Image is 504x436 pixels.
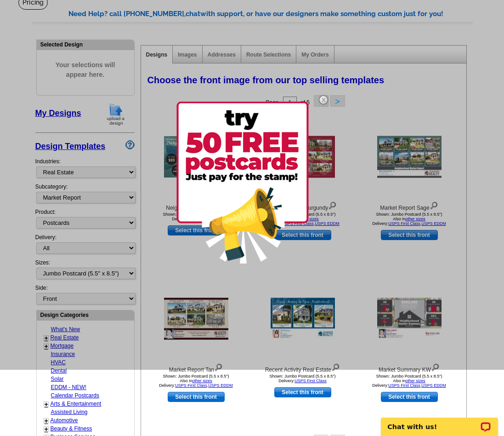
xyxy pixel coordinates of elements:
[51,384,86,390] a: EDDM - NEW!
[310,86,337,113] img: closebutton.png
[405,379,425,383] a: other sizes
[176,102,309,264] img: 50free.png
[294,379,327,383] a: USPS First Class
[421,383,446,388] a: USPS EDDM
[381,392,438,402] a: use this design
[45,401,48,408] a: +
[180,379,212,383] span: Also in
[168,392,225,402] a: use this design
[192,379,212,383] a: other sizes
[359,374,460,388] div: Shown: Jumbo Postcard (5.5 x 8.5") Delivery: ,
[208,383,233,388] a: USPS EDDM
[252,374,353,383] div: Shown: Jumbo Postcard (5.5 x 8.5") Delivery:
[51,417,78,424] a: Automotive
[175,383,207,388] a: USPS First Class
[274,387,331,397] a: use this design
[51,425,92,432] a: Beauty & Fitness
[45,425,48,433] a: +
[146,374,247,388] div: Shown: Jumbo Postcard (5.5 x 8.5") Delivery: ,
[375,407,504,436] iframe: LiveChat chat widget
[45,417,48,425] a: +
[51,367,67,374] a: Dental
[51,376,64,382] a: Solar
[51,401,102,407] a: Arts & Entertainment
[51,409,88,415] a: Assisted Living
[51,392,99,399] a: Calendar Postcards
[388,383,420,388] a: USPS First Class
[393,379,425,383] span: Also in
